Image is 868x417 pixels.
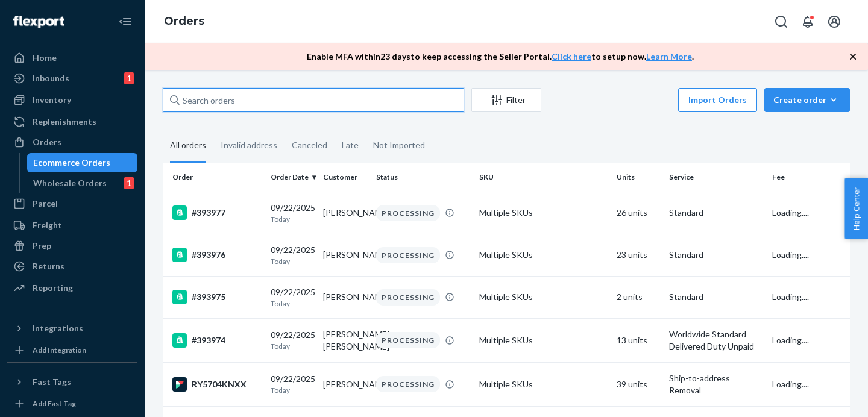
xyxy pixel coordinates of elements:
[292,130,327,161] div: Canceled
[474,362,612,406] td: Multiple SKUs
[376,376,440,392] div: PROCESSING
[27,153,138,172] a: Ecommerce Orders
[170,130,206,163] div: All orders
[612,318,664,362] td: 13 units
[472,94,541,106] div: Filter
[376,247,440,263] div: PROCESSING
[371,163,474,192] th: Status
[767,318,850,362] td: Loading....
[124,72,134,84] div: 1
[154,4,214,39] ol: breadcrumbs
[271,298,313,309] p: Today
[669,249,763,261] p: Standard
[767,362,850,406] td: Loading....
[7,319,137,338] button: Integrations
[7,48,137,67] a: Home
[7,397,137,411] a: Add Fast Tag
[33,376,71,388] div: Fast Tags
[474,192,612,234] td: Multiple SKUs
[7,236,137,256] a: Prep
[113,10,137,34] button: Close Navigation
[323,172,366,182] div: Customer
[844,178,868,239] button: Help Center
[612,362,664,406] td: 39 units
[25,8,69,19] span: Support
[172,290,261,304] div: #393975
[646,51,692,61] a: Learn More
[7,343,137,357] a: Add Integration
[474,276,612,318] td: Multiple SKUs
[7,112,137,131] a: Replenishments
[669,207,763,219] p: Standard
[7,69,137,88] a: Inbounds1
[33,157,110,169] div: Ecommerce Orders
[163,88,464,112] input: Search orders
[7,194,137,213] a: Parcel
[669,291,763,303] p: Standard
[767,163,850,192] th: Fee
[669,328,763,353] p: Worldwide Standard Delivered Duty Unpaid
[612,192,664,234] td: 26 units
[33,177,107,189] div: Wholesale Orders
[271,329,313,351] div: 09/22/2025
[796,10,820,34] button: Open notifications
[124,177,134,189] div: 1
[373,130,425,161] div: Not Imported
[612,163,664,192] th: Units
[376,205,440,221] div: PROCESSING
[271,286,313,309] div: 09/22/2025
[33,322,83,334] div: Integrations
[172,248,261,262] div: #393976
[33,260,64,272] div: Returns
[33,240,51,252] div: Prep
[172,205,261,220] div: #393977
[822,10,846,34] button: Open account menu
[33,398,76,409] div: Add Fast Tag
[7,90,137,110] a: Inventory
[764,88,850,112] button: Create order
[33,136,61,148] div: Orders
[33,94,71,106] div: Inventory
[172,377,261,392] div: RY5704KNXX
[266,163,318,192] th: Order Date
[474,234,612,276] td: Multiple SKUs
[221,130,277,161] div: Invalid address
[271,341,313,351] p: Today
[271,385,313,395] p: Today
[7,278,137,298] a: Reporting
[342,130,359,161] div: Late
[164,14,204,28] a: Orders
[7,257,137,276] a: Returns
[769,10,793,34] button: Open Search Box
[33,345,86,355] div: Add Integration
[612,234,664,276] td: 23 units
[318,362,371,406] td: [PERSON_NAME]
[474,163,612,192] th: SKU
[376,332,440,348] div: PROCESSING
[13,16,64,28] img: Flexport logo
[33,116,96,128] div: Replenishments
[33,198,58,210] div: Parcel
[27,174,138,193] a: Wholesale Orders1
[271,373,313,395] div: 09/22/2025
[318,276,371,318] td: [PERSON_NAME]
[767,234,850,276] td: Loading....
[271,202,313,224] div: 09/22/2025
[664,163,767,192] th: Service
[318,192,371,234] td: [PERSON_NAME]
[307,51,694,63] p: Enable MFA within 23 days to keep accessing the Seller Portal. to setup now. .
[664,362,767,406] td: Ship-to-address Removal
[271,214,313,224] p: Today
[271,256,313,266] p: Today
[474,318,612,362] td: Multiple SKUs
[376,289,440,306] div: PROCESSING
[7,133,137,152] a: Orders
[552,51,591,61] a: Click here
[271,244,313,266] div: 09/22/2025
[33,52,57,64] div: Home
[318,234,371,276] td: [PERSON_NAME]
[678,88,757,112] button: Import Orders
[318,318,371,362] td: [PERSON_NAME] [PERSON_NAME]
[612,276,664,318] td: 2 units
